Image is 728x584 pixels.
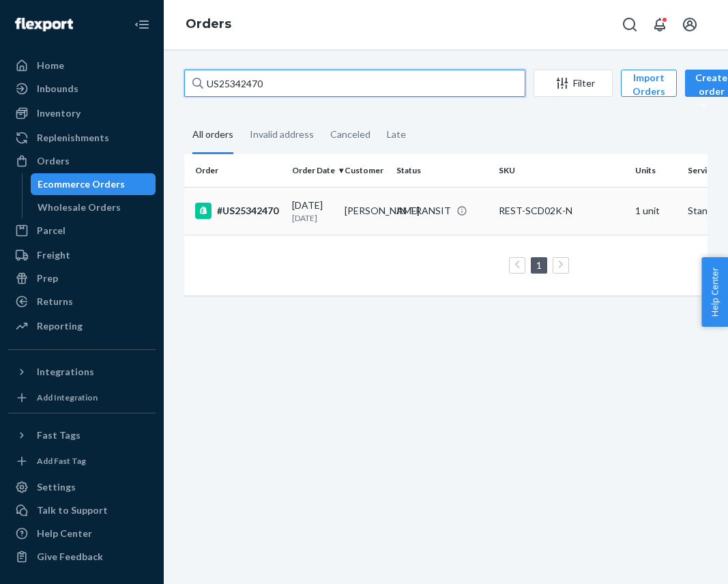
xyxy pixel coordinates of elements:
ol: breadcrumbs [175,5,242,44]
div: Add Integration [37,392,98,403]
th: Units [630,154,682,187]
div: Customer [345,164,386,176]
div: Inbounds [37,82,78,96]
a: Add Integration [8,388,156,407]
div: REST-SCD02K-N [499,204,624,218]
a: Talk to Support [8,499,156,521]
div: Late [387,117,406,152]
a: Inbounds [8,78,156,100]
div: Add Fast Tag [37,455,86,467]
td: [PERSON_NAME] [339,187,392,235]
a: Settings [8,476,156,498]
a: Wholesale Orders [31,196,156,218]
div: Reporting [37,319,83,333]
a: Freight [8,244,156,266]
div: Ecommerce Orders [38,177,125,191]
a: Returns [8,291,156,312]
th: SKU [493,154,630,187]
button: Integrations [8,361,156,383]
th: Status [391,154,493,187]
button: Open Search Box [616,11,643,38]
div: Settings [37,480,76,494]
a: Prep [8,267,156,289]
button: Close Navigation [128,11,156,38]
button: Import Orders [621,70,677,97]
div: Returns [37,295,73,308]
p: [DATE] [292,212,334,224]
div: Prep [37,272,58,285]
div: Talk to Support [37,503,108,517]
button: Fast Tags [8,424,156,446]
a: Inventory [8,102,156,124]
div: Invalid address [250,117,314,152]
th: Order [184,154,287,187]
div: Inventory [37,106,81,120]
a: Page 1 is your current page [534,259,544,271]
div: Canceled [330,117,370,152]
a: Reporting [8,315,156,337]
div: Home [37,59,64,72]
button: Open account menu [676,11,703,38]
a: Replenishments [8,127,156,149]
img: Flexport logo [15,18,73,31]
a: Ecommerce Orders [31,173,156,195]
div: Fast Tags [37,428,81,442]
td: 1 unit [630,187,682,235]
input: Search orders [184,70,525,97]
div: All orders [192,117,233,154]
a: Home [8,55,156,76]
div: Help Center [37,527,92,540]
div: [DATE] [292,199,334,224]
div: Wholesale Orders [38,201,121,214]
div: Give Feedback [37,550,103,564]
button: Open notifications [646,11,673,38]
div: Parcel [37,224,65,237]
div: Replenishments [37,131,109,145]
div: #US25342470 [195,203,281,219]
button: Filter [534,70,613,97]
div: Orders [37,154,70,168]
div: Integrations [37,365,94,379]
button: Help Center [701,257,728,327]
a: Orders [186,16,231,31]
a: Orders [8,150,156,172]
div: Create order [695,71,727,112]
a: Parcel [8,220,156,242]
div: Filter [534,76,612,90]
a: Help Center [8,523,156,544]
a: Add Fast Tag [8,452,156,471]
div: Freight [37,248,70,262]
button: Give Feedback [8,546,156,568]
th: Order Date [287,154,339,187]
div: IN TRANSIT [396,204,451,218]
